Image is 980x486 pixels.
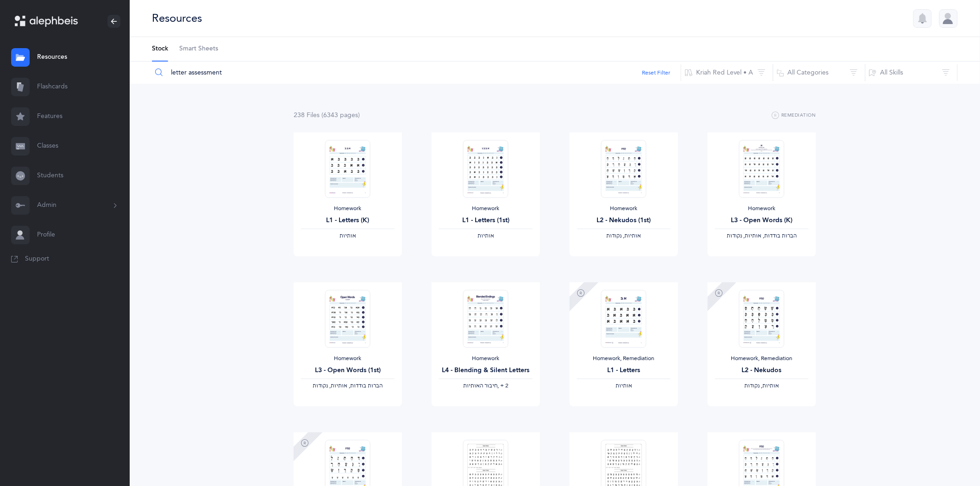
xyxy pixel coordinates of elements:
div: L4 - Blending & Silent Letters [439,366,533,375]
button: All Categories [773,62,866,84]
img: Homework_L1_Letters_O_Red_EN_thumbnail_1731215195.png [463,140,509,198]
button: Remediation [772,110,816,121]
div: Homework, Remediation [577,355,671,362]
span: s [355,112,358,119]
span: ‫אותיות, נקודות‬ [745,382,779,389]
iframe: Drift Widget Chat Controller [934,440,969,475]
div: L2 - Nekudos (1st) [577,216,671,225]
span: ‫הברות בודדות, אותיות, נקודות‬ [313,382,383,389]
img: RemediationHomework-L1-Letters-K_2_EN_thumbnail_1724623926.png [601,290,647,348]
span: ‫אותיות‬ [616,382,632,389]
button: All Skills [865,62,958,84]
button: Reset Filter [642,69,670,77]
img: Homework_L3_OpenWords_R_EN_thumbnail_1731229486.png [739,140,785,198]
div: L3 - Open Words (K) [715,216,809,225]
img: Homework_L2_Nekudos_R_EN_1_thumbnail_1731617499.png [601,140,647,198]
img: RemediationHomework-L2-Nekudos-K_EN_thumbnail_1724296785.png [739,290,785,348]
img: Homework_L3_OpenWords_O_Red_EN_thumbnail_1731217670.png [325,290,371,348]
div: Homework [439,205,533,212]
img: Homework_L4_BlendingAndSilentLetters_R_EN_thumbnail_1731217887.png [463,290,509,348]
div: Homework, Remediation [715,355,809,362]
span: s [317,112,320,119]
div: Homework [715,205,809,212]
span: (6343 page ) [321,112,360,119]
div: Homework [577,205,671,212]
button: Kriah Red Level • A [681,62,773,84]
span: ‫אותיות, נקודות‬ [607,232,641,239]
span: ‫אותיות‬ [339,232,356,239]
span: ‫אותיות‬ [477,232,494,239]
div: Homework [439,355,533,362]
div: L3 - Open Words (1st) [301,366,395,375]
span: 238 File [294,112,320,119]
input: Search Resources [151,62,681,84]
span: Smart Sheets [179,44,218,54]
div: ‪, + 2‬ [439,382,533,390]
span: ‫הברות בודדות, אותיות, נקודות‬ [727,232,797,239]
div: Homework [301,205,395,212]
div: L1 - Letters [577,366,671,375]
div: L1 - Letters (1st) [439,216,533,225]
div: Resources [152,11,202,26]
span: ‫חיבור האותיות‬ [463,382,497,389]
div: L1 - Letters (K) [301,216,395,225]
img: Homework_L1_Letters_R_EN_thumbnail_1731214661.png [325,140,371,198]
div: Homework [301,355,395,362]
span: Support [25,255,49,264]
div: L2 - Nekudos [715,366,809,375]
